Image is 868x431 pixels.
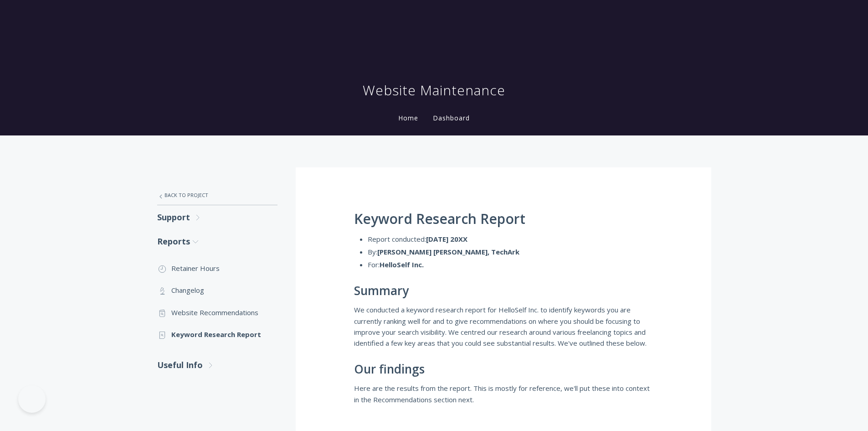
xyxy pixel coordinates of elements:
a: Changelog [157,279,277,301]
h1: Website Maintenance [363,81,505,99]
iframe: Toggle Customer Support [18,385,46,413]
li: Report conducted: [368,234,653,244]
h2: Our findings [354,363,653,376]
a: Website Recommendations [157,301,277,323]
p: Here are the results from the report. This is mostly for reference, we'll put these into context ... [354,383,653,405]
strong: HelloSelf Inc. [380,260,424,269]
a: Useful Info [157,353,277,377]
h2: Summary [354,284,653,298]
a: Keyword Research Report [157,323,277,345]
a: Support [157,205,277,229]
li: By: [368,246,653,257]
a: Dashboard [431,114,472,122]
a: Home [396,114,420,122]
a: Reports [157,229,277,254]
strong: [DATE] 20XX [426,234,467,244]
a: Back to Project [157,186,277,205]
a: Retainer Hours [157,257,277,279]
h1: Keyword Research Report [354,211,653,227]
li: For: [368,259,653,270]
p: We conducted a keyword research report for HelloSelf Inc. to identify keywords you are currently ... [354,304,653,349]
strong: [PERSON_NAME] [PERSON_NAME], TechArk [377,247,519,256]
